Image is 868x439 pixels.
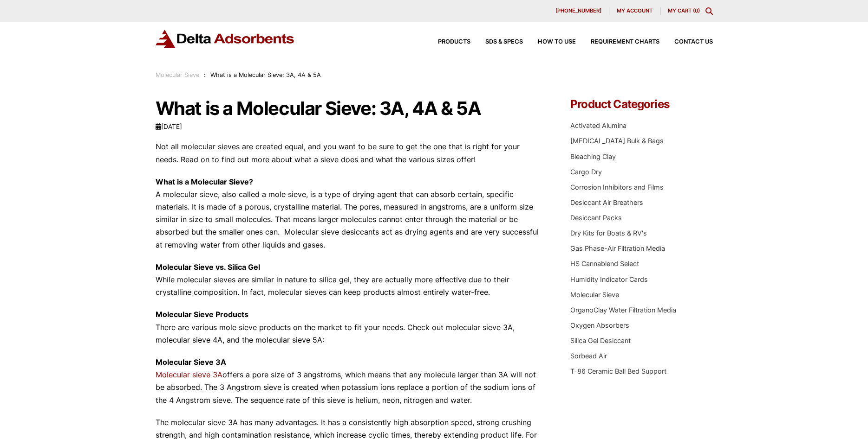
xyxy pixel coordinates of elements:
[470,39,523,45] a: SDS & SPECS
[570,367,666,375] a: T-86 Ceramic Ball Bed Support
[570,337,631,344] a: Silica Gel Desiccant
[156,370,222,379] a: Molecular sieve 3A
[538,39,576,45] span: How to Use
[674,39,713,45] span: Contact Us
[555,8,601,13] span: [PHONE_NUMBER]
[570,260,639,267] a: HS Cannablend Select
[156,140,543,165] p: Not all molecular sieves are created equal, and you want to be sure to get the one that is right ...
[570,198,643,206] a: Desiccant Air Breathers
[548,7,609,15] a: [PHONE_NUMBER]
[156,261,543,299] p: While molecular sieves are similar in nature to silica gel, they are actually more effective due ...
[570,244,665,252] a: Gas Phase-Air Filtration Media
[609,7,660,15] a: My account
[570,121,627,129] a: Activated Alumina
[570,168,602,176] a: Cargo Dry
[570,229,647,237] a: Dry Kits for Boats & RV's
[523,39,576,45] a: How to Use
[659,39,713,45] a: Contact Us
[156,71,199,78] a: Molecular Sieve
[423,39,470,45] a: Products
[705,7,713,15] div: Toggle Modal Content
[570,291,619,299] a: Molecular Sieve
[156,99,543,118] h1: What is a Molecular Sieve: 3A, 4A & 5A
[156,30,295,48] img: Delta Adsorbents
[570,214,622,222] a: Desiccant Packs
[695,7,698,14] span: 0
[156,356,543,407] p: offers a pore size of 3 angstroms, which means that any molecule larger than 3A will not be absor...
[156,310,248,319] strong: Molecular Sieve Products
[570,137,664,145] a: [MEDICAL_DATA] Bulk & Bags
[438,39,470,45] span: Products
[156,176,543,251] p: A molecular sieve, also called a mole sieve, is a type of drying agent that can absorb certain, s...
[156,262,260,272] strong: Molecular Sieve vs. Silica Gel
[576,39,659,45] a: Requirement Charts
[668,7,700,14] a: My Cart (0)
[570,183,664,191] a: Corrosion Inhibitors and Films
[210,71,321,78] span: What is a Molecular Sieve: 3A, 4A & 5A
[570,352,607,360] a: Sorbead Air
[570,275,648,283] a: Humidity Indicator Cards
[570,153,616,160] a: Bleaching Clay
[156,123,182,130] time: [DATE]
[591,39,659,45] span: Requirement Charts
[617,8,653,13] span: My account
[204,71,206,78] span: :
[156,357,226,367] strong: Molecular Sieve 3A
[570,99,712,110] h4: Product Categories
[156,308,543,346] p: There are various mole sieve products on the market to fit your needs. Check out molecular sieve ...
[570,321,629,329] a: Oxygen Absorbers
[570,306,676,314] a: OrganoClay Water Filtration Media
[156,177,253,186] strong: What is a Molecular Sieve?
[485,39,523,45] span: SDS & SPECS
